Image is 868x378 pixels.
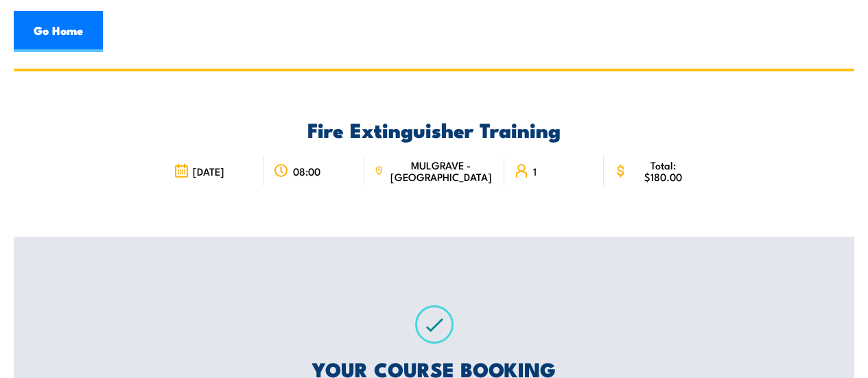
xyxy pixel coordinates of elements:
span: 08:00 [293,165,320,177]
h2: Fire Extinguisher Training [164,120,704,138]
span: MULGRAVE - [GEOGRAPHIC_DATA] [388,159,495,182]
span: 1 [533,165,537,177]
a: Go Home [14,11,103,52]
span: [DATE] [193,165,224,177]
span: Total: $180.00 [632,159,694,182]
